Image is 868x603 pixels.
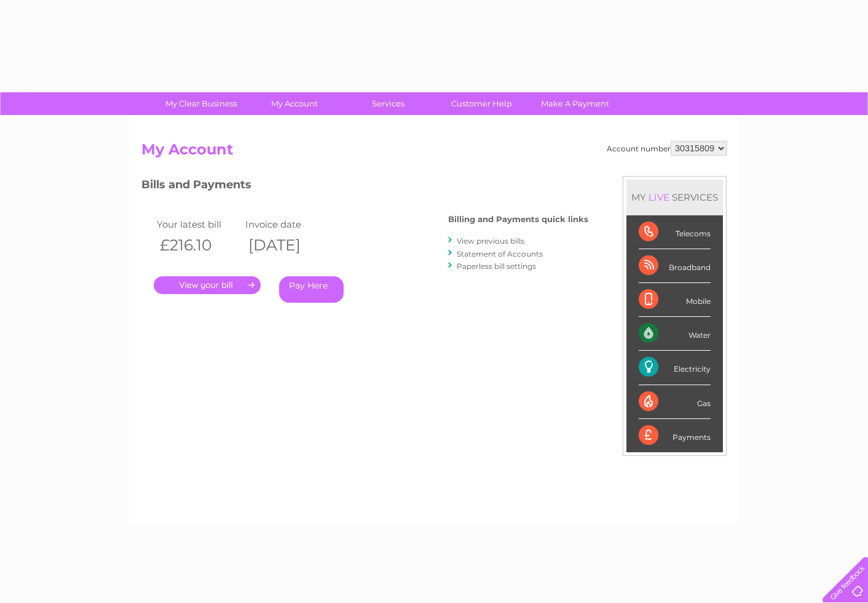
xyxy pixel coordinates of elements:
th: [DATE] [242,233,331,258]
div: Payments [639,419,711,452]
div: Electricity [639,351,711,385]
div: Mobile [639,283,711,317]
a: . [154,276,261,294]
div: Account number [607,141,727,156]
a: Services [337,92,439,115]
a: Pay Here [279,276,344,303]
div: Gas [639,385,711,419]
a: Statement of Accounts [457,249,543,258]
a: Make A Payment [524,92,626,115]
h2: My Account [141,141,727,164]
div: MY SERVICES [626,180,723,215]
div: LIVE [646,191,672,203]
a: My Account [244,92,345,115]
a: Paperless bill settings [457,262,536,271]
div: Water [639,317,711,351]
th: £216.10 [154,233,242,258]
div: Broadband [639,249,711,283]
a: My Clear Business [151,92,252,115]
td: Invoice date [242,216,331,233]
div: Telecoms [639,215,711,249]
a: View previous bills [457,236,524,246]
a: Customer Help [431,92,532,115]
h4: Billing and Payments quick links [448,215,588,224]
td: Your latest bill [154,216,242,233]
h3: Bills and Payments [141,176,588,198]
